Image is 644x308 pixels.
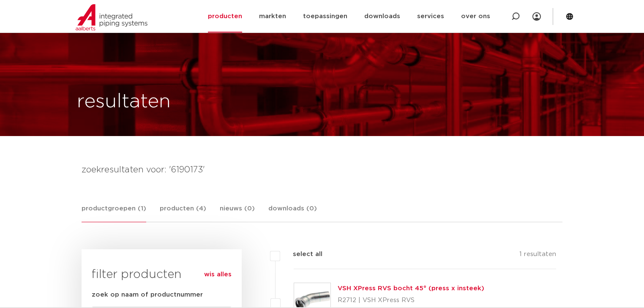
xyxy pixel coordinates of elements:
[204,270,232,280] a: wis alles
[338,294,484,307] p: R2712 | VSH XPress RVS
[82,204,146,222] a: productgroepen (1)
[92,266,232,283] h3: filter producten
[82,163,562,177] h4: zoekresultaten voor: '6190173'
[280,249,322,259] label: select all
[220,204,255,222] a: nieuws (0)
[338,285,484,292] a: VSH XPress RVS bocht 45° (press x insteek)
[268,204,317,222] a: downloads (0)
[92,290,203,300] label: zoek op naam of productnummer
[519,249,556,262] p: 1 resultaten
[532,7,541,26] div: my IPS
[77,88,171,115] h1: resultaten
[160,204,206,222] a: producten (4)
